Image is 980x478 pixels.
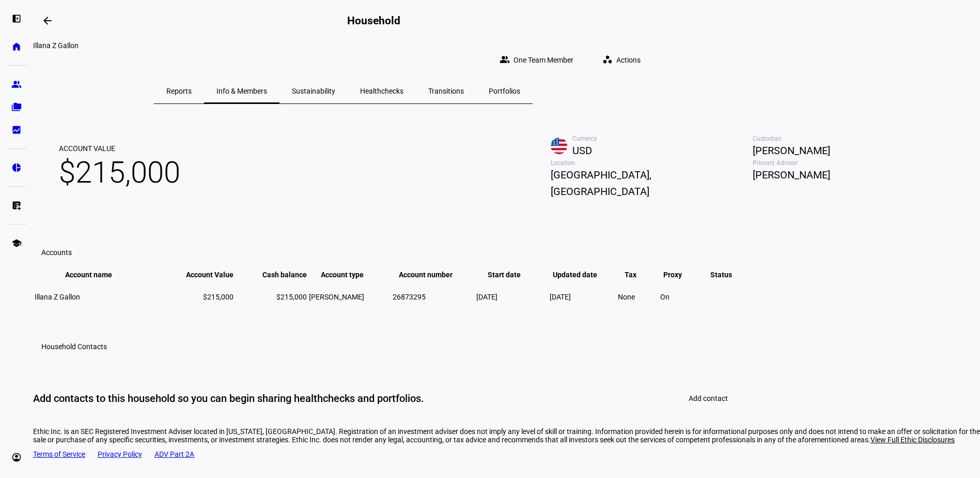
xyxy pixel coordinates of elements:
span: None [618,293,635,301]
span: $215,000 [203,293,234,301]
eth-mat-symbol: group [11,79,22,89]
mat-icon: workspaces [602,54,613,65]
span: Reports [166,87,192,95]
span: Add contact [689,394,728,402]
span: Cash balance [247,271,307,279]
a: Terms of Service [33,450,85,458]
span: Account Value [170,271,234,279]
eth-mat-symbol: list_alt_add [11,200,22,211]
span: Portfolios [489,87,520,95]
eth-data-table-title: Accounts [41,248,72,257]
div: Add contacts to this household so you can begin sharing healthchecks and portfolios. [33,392,424,405]
eth-mat-symbol: folder_copy [11,102,22,112]
span: $215,000 [276,293,307,301]
eth-mat-symbol: pie_chart [11,162,22,173]
span: On [660,293,670,301]
span: Transitions [428,87,464,95]
eth-mat-symbol: bid_landscape [11,125,22,135]
span: [GEOGRAPHIC_DATA], [GEOGRAPHIC_DATA] [551,167,753,200]
span: Sustainability [292,87,335,95]
eth-mat-symbol: school [11,238,22,248]
span: Account type [321,271,379,279]
span: Custodian [753,135,955,142]
span: Actions [616,50,641,70]
div: Illana Z Gallon [33,41,653,50]
a: pie_chart [6,157,27,178]
span: Healthchecks [360,87,403,95]
eth-mat-symbol: left_panel_open [11,13,22,24]
span: Illana Z Gallon [35,293,80,301]
span: Updated date [553,271,613,279]
button: Add contact [676,388,740,409]
a: ADV Part 2A [154,450,194,458]
span: USD [572,142,753,159]
a: home [6,36,27,57]
span: Location [551,159,753,167]
span: One Team Member [514,50,573,70]
div: Ethic Inc. is an SEC Registered Investment Adviser located in [US_STATE], [GEOGRAPHIC_DATA]. Regi... [33,427,980,444]
a: Privacy Policy [98,450,142,458]
span: View Full Ethic Disclosures [870,436,955,444]
span: Start date [488,271,536,279]
a: folder_copy [6,97,27,117]
h2: Household [347,14,400,27]
span: Info & Members [216,87,267,95]
span: $215,000 [59,153,180,191]
span: Status [703,271,740,279]
span: Account name [65,271,128,279]
mat-icon: arrow_backwards [41,14,54,27]
a: group [6,74,27,95]
span: Proxy [663,271,697,279]
span: Currency [572,135,753,142]
eth-mat-symbol: home [11,41,22,52]
span: Tax [625,271,652,279]
eth-mat-symbol: account_circle [11,452,22,462]
span: [PERSON_NAME] [753,167,955,183]
span: [PERSON_NAME] [753,142,955,159]
h3: Household Contacts [41,342,107,351]
eth-quick-actions: Actions [586,50,653,70]
button: One Team Member [491,50,586,70]
a: bid_landscape [6,119,27,140]
span: Account Value [59,144,180,153]
mat-icon: group [500,54,510,65]
span: 26873295 [393,293,426,301]
span: [PERSON_NAME] [309,293,364,301]
span: Primary Advisor [753,159,955,167]
button: Actions [594,50,653,70]
span: Account number [399,271,468,279]
td: [DATE] [549,280,616,313]
td: [DATE] [476,280,548,313]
